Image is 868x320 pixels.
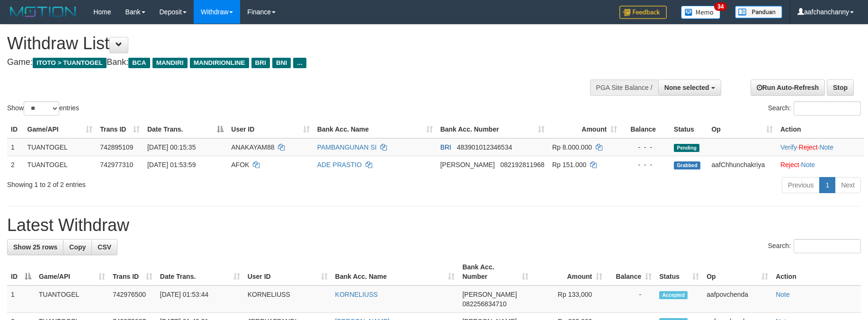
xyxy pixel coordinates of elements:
[98,243,111,251] span: CSV
[7,239,63,255] a: Show 25 rows
[819,177,835,193] a: 1
[24,121,97,138] th: Game/API: activate to sort column ascending
[317,143,377,151] a: PAMBANGUNAN SI
[606,258,655,285] th: Balance: activate to sort column ascending
[625,142,666,152] div: - - -
[335,291,378,298] a: KORNELIUSS
[7,138,24,156] td: 1
[227,121,313,138] th: User ID: activate to sort column ascending
[703,258,772,285] th: Op: activate to sort column ascending
[63,239,92,255] a: Copy
[625,160,666,169] div: - - -
[782,177,820,193] a: Previous
[109,285,156,313] td: 742976500
[24,156,97,173] td: TUANTOGEL
[7,34,569,53] h1: Withdraw List
[7,156,24,173] td: 2
[777,138,864,156] td: · ·
[670,121,707,138] th: Status
[317,161,362,169] a: ADE PRASTIO
[780,143,797,151] a: Verify
[801,161,815,169] a: Note
[457,143,512,151] span: Copy 483901012346534 to clipboard
[552,161,586,169] span: Rp 151.000
[24,101,59,116] select: Showentries
[293,58,306,68] span: ...
[707,121,777,138] th: Op: activate to sort column ascending
[100,143,133,151] span: 742895109
[7,285,35,313] td: 1
[780,161,799,169] a: Reject
[440,161,495,169] span: [PERSON_NAME]
[552,143,592,151] span: Rp 8.000.000
[532,258,606,285] th: Amount: activate to sort column ascending
[500,161,544,169] span: Copy 082192811968 to clipboard
[462,291,517,298] span: [PERSON_NAME]
[548,121,621,138] th: Amount: activate to sort column ascending
[100,161,133,169] span: 742977310
[128,58,150,68] span: BCA
[658,80,721,96] button: None selected
[313,121,437,138] th: Bank Acc. Name: activate to sort column ascending
[776,291,790,298] a: Note
[619,6,667,19] img: Feedback.jpg
[147,161,196,169] span: [DATE] 01:53:59
[13,243,57,251] span: Show 25 rows
[606,285,655,313] td: -
[7,121,24,138] th: ID
[532,285,606,313] td: Rp 133,000
[147,143,196,151] span: [DATE] 00:15:35
[777,156,864,173] td: ·
[91,239,117,255] a: CSV
[768,101,861,116] label: Search:
[331,258,459,285] th: Bank Acc. Name: activate to sort column ascending
[799,143,818,151] a: Reject
[244,285,331,313] td: KORNELIUSS
[190,58,249,68] span: MANDIRIONLINE
[458,258,532,285] th: Bank Acc. Number: activate to sort column ascending
[777,121,864,138] th: Action
[772,258,861,285] th: Action
[24,138,97,156] td: TUANTOGEL
[835,177,861,193] a: Next
[35,258,109,285] th: Game/API: activate to sort column ascending
[251,58,270,68] span: BRI
[707,156,777,173] td: aafChhunchakriya
[462,300,506,308] span: Copy 082256834710 to clipboard
[714,2,727,11] span: 34
[156,285,244,313] td: [DATE] 01:53:44
[152,58,188,68] span: MANDIRI
[664,84,709,91] span: None selected
[768,239,861,253] label: Search:
[703,285,772,313] td: aafpovchenda
[827,80,854,96] a: Stop
[655,258,703,285] th: Status: activate to sort column ascending
[7,5,79,19] img: MOTION_logo.png
[440,143,451,151] span: BRI
[231,143,274,151] span: ANAKAYAM88
[109,258,156,285] th: Trans ID: activate to sort column ascending
[69,243,86,251] span: Copy
[437,121,548,138] th: Bank Acc. Number: activate to sort column ascending
[751,80,825,96] a: Run Auto-Refresh
[621,121,670,138] th: Balance
[794,239,861,253] input: Search:
[674,161,700,169] span: Grabbed
[735,6,782,18] img: panduan.png
[659,291,688,299] span: Accepted
[794,101,861,116] input: Search:
[7,101,79,116] label: Show entries
[681,6,721,19] img: Button%20Memo.svg
[674,144,699,152] span: Pending
[143,121,227,138] th: Date Trans.: activate to sort column descending
[244,258,331,285] th: User ID: activate to sort column ascending
[7,176,355,189] div: Showing 1 to 2 of 2 entries
[272,58,291,68] span: BNI
[590,80,658,96] div: PGA Site Balance /
[35,285,109,313] td: TUANTOGEL
[33,58,107,68] span: ITOTO > TUANTOGEL
[7,216,861,235] h1: Latest Withdraw
[7,258,35,285] th: ID: activate to sort column descending
[231,161,249,169] span: AFOK
[156,258,244,285] th: Date Trans.: activate to sort column ascending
